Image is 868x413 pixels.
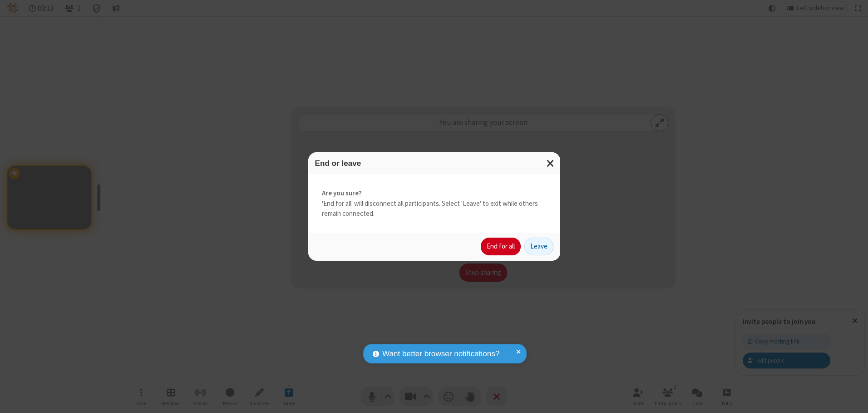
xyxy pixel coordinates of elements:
[308,174,560,233] div: 'End for all' will disconnect all participants. Select 'Leave' to exit while others remain connec...
[322,188,547,199] strong: Are you sure?
[315,159,553,168] h3: End or leave
[382,348,499,360] span: Want better browser notifications?
[524,238,553,256] button: Leave
[481,238,521,256] button: End for all
[541,152,560,174] button: Close modal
